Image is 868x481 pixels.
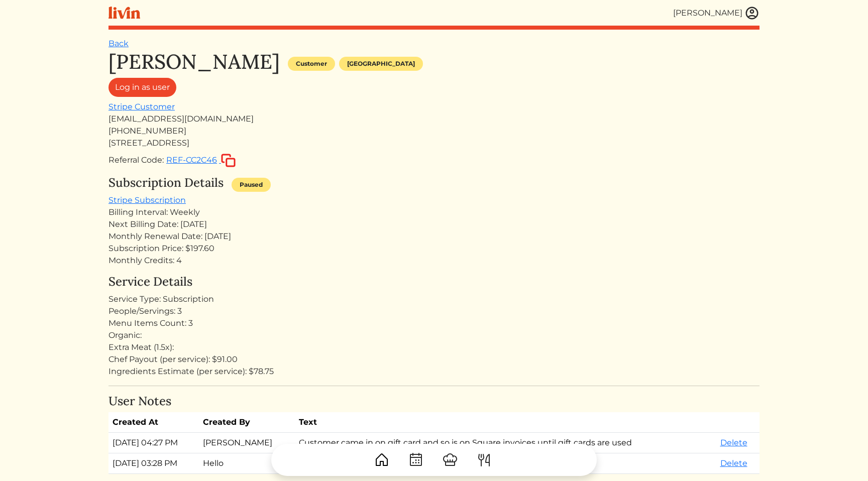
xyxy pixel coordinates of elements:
[108,230,759,243] div: Monthly Renewal Date: [DATE]
[295,412,716,433] th: Text
[108,7,140,19] img: livin-logo-a0d97d1a881af30f6274990eb6222085a2533c92bbd1e4f22c21b4f0d0e3210c.svg
[108,78,176,97] a: Log in as user
[108,125,759,137] div: [PHONE_NUMBER]
[108,195,186,205] a: Stripe Subscription
[108,317,759,329] div: Menu Items Count: 3
[108,341,759,353] div: Extra Meat (1.5x):
[199,412,294,433] th: Created By
[108,255,759,267] div: Monthly Credits: 4
[108,305,759,317] div: People/Servings: 3
[108,412,199,433] th: Created At
[166,153,236,168] button: REF-CC2C46
[288,57,335,71] div: Customer
[166,155,217,165] span: REF-CC2C46
[108,275,759,289] h4: Service Details
[108,206,759,218] div: Billing Interval: Weekly
[295,433,716,453] td: Customer came in on gift card and so is on Square invoices until gift cards are used
[408,452,424,468] img: CalendarDots-5bcf9d9080389f2a281d69619e1c85352834be518fbc73d9501aef674afc0d57.svg
[673,7,742,19] div: [PERSON_NAME]
[108,176,224,190] h4: Subscription Details
[744,6,759,21] img: user_account-e6e16d2ec92f44fc35f99ef0dc9cddf60790bfa021a6ecb1c896eb5d2907b31c.svg
[199,433,294,453] td: [PERSON_NAME]
[108,39,129,48] a: Back
[108,50,280,74] h1: [PERSON_NAME]
[108,218,759,230] div: Next Billing Date: [DATE]
[108,113,759,125] div: [EMAIL_ADDRESS][DOMAIN_NAME]
[442,452,458,468] img: ChefHat-a374fb509e4f37eb0702ca99f5f64f3b6956810f32a249b33092029f8484b388.svg
[374,452,390,468] img: House-9bf13187bcbb5817f509fe5e7408150f90897510c4275e13d0d5fca38e0b5951.svg
[221,154,236,167] img: copy-c88c4d5ff2289bbd861d3078f624592c1430c12286b036973db34a3c10e19d95.svg
[108,137,759,149] div: [STREET_ADDRESS]
[108,102,175,111] a: Stripe Customer
[108,353,759,366] div: Chef Payout (per service): $91.00
[108,433,199,453] td: [DATE] 04:27 PM
[108,243,759,255] div: Subscription Price: $197.60
[108,394,759,409] h4: User Notes
[476,452,492,468] img: ForkKnife-55491504ffdb50bab0c1e09e7649658475375261d09fd45db06cec23bce548bf.svg
[108,155,164,165] span: Referral Code:
[339,57,423,71] div: [GEOGRAPHIC_DATA]
[232,178,271,192] div: Paused
[108,293,759,305] div: Service Type: Subscription
[108,329,759,341] div: Organic:
[108,366,759,378] div: Ingredients Estimate (per service): $78.75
